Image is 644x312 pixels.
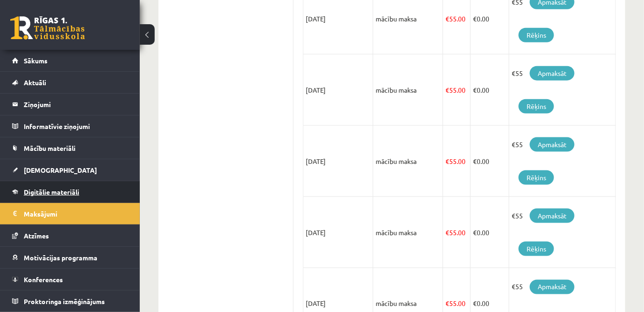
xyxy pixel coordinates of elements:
[443,126,471,197] td: 55.00
[12,269,128,290] a: Konferences
[473,228,477,237] span: €
[509,197,616,268] td: €55
[12,181,128,203] a: Digitālie materiāli
[24,188,79,196] span: Digitālie materiāli
[12,159,128,181] a: [DEMOGRAPHIC_DATA]
[519,170,554,185] a: Rēķins
[445,299,449,308] span: €
[24,231,49,240] span: Atzīmes
[24,275,63,284] span: Konferences
[24,78,46,87] span: Aktuāli
[12,247,128,268] a: Motivācijas programma
[473,157,477,165] span: €
[445,14,449,23] span: €
[519,99,554,114] a: Rēķins
[373,197,443,268] td: mācību maksa
[530,209,575,223] a: Apmaksāt
[24,166,97,174] span: [DEMOGRAPHIC_DATA]
[445,157,449,165] span: €
[24,144,75,152] span: Mācību materiāli
[10,16,85,40] a: Rīgas 1. Tālmācības vidusskola
[373,54,443,126] td: mācību maksa
[445,86,449,94] span: €
[303,197,373,268] td: [DATE]
[509,54,616,126] td: €55
[12,115,128,137] a: Informatīvie ziņojumi
[12,94,128,115] a: Ziņojumi
[373,126,443,197] td: mācību maksa
[12,50,128,71] a: Sākums
[303,126,373,197] td: [DATE]
[24,253,97,262] span: Motivācijas programma
[519,242,554,256] a: Rēķins
[443,197,471,268] td: 55.00
[303,54,373,126] td: [DATE]
[12,291,128,312] a: Proktoringa izmēģinājums
[12,137,128,159] a: Mācību materiāli
[24,297,105,305] span: Proktoringa izmēģinājums
[12,72,128,93] a: Aktuāli
[12,225,128,246] a: Atzīmes
[24,94,128,115] legend: Ziņojumi
[530,280,575,294] a: Apmaksāt
[24,115,128,137] legend: Informatīvie ziņojumi
[445,228,449,237] span: €
[471,126,509,197] td: 0.00
[473,14,477,23] span: €
[519,28,554,42] a: Rēķins
[443,54,471,126] td: 55.00
[509,126,616,197] td: €55
[530,137,575,152] a: Apmaksāt
[471,197,509,268] td: 0.00
[12,203,128,224] a: Maksājumi
[471,54,509,126] td: 0.00
[24,56,48,65] span: Sākums
[473,86,477,94] span: €
[473,299,477,308] span: €
[530,66,575,81] a: Apmaksāt
[24,203,128,224] legend: Maksājumi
